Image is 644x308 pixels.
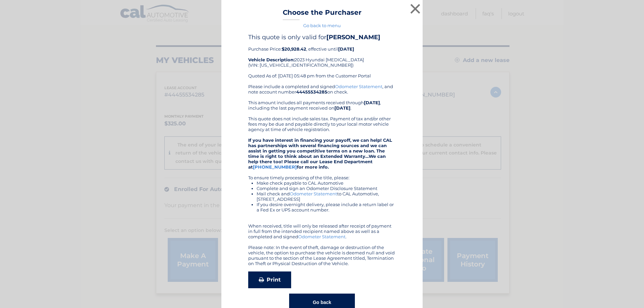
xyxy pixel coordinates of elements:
a: Odometer Statement [290,191,337,196]
strong: If you have interest in financing your payoff, we can help! CAL has partnerships with several fin... [248,137,392,170]
a: Go back to menu [303,23,341,28]
b: [PERSON_NAME] [326,34,380,41]
li: Make check payable to CAL Automotive [257,180,396,186]
li: Mail check and to CAL Automotive, [STREET_ADDRESS] [257,191,396,202]
b: [DATE] [334,105,351,111]
a: [PHONE_NUMBER] [253,164,297,170]
li: Complete and sign an Odometer Disclosure Statement [257,186,396,191]
a: Print [248,271,291,288]
button: × [409,2,422,15]
h3: Choose the Purchaser [283,8,362,20]
b: 44455534285 [296,89,327,95]
div: Please include a completed and signed , and note account number on check. This amount includes al... [248,84,396,266]
b: $20,928.42 [282,46,306,52]
b: [DATE] [338,46,354,52]
strong: Vehicle Description: [248,57,294,62]
div: Purchase Price: , effective until 2023 Hyundai [MEDICAL_DATA] (VIN: [US_VEHICLE_IDENTIFICATION_NU... [248,34,396,84]
h4: This quote is only valid for [248,34,396,41]
li: If you desire overnight delivery, please include a return label or a Fed Ex or UPS account number. [257,202,396,212]
b: [DATE] [364,100,380,105]
a: Odometer Statement [298,234,345,239]
a: Odometer Statement [335,84,382,89]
